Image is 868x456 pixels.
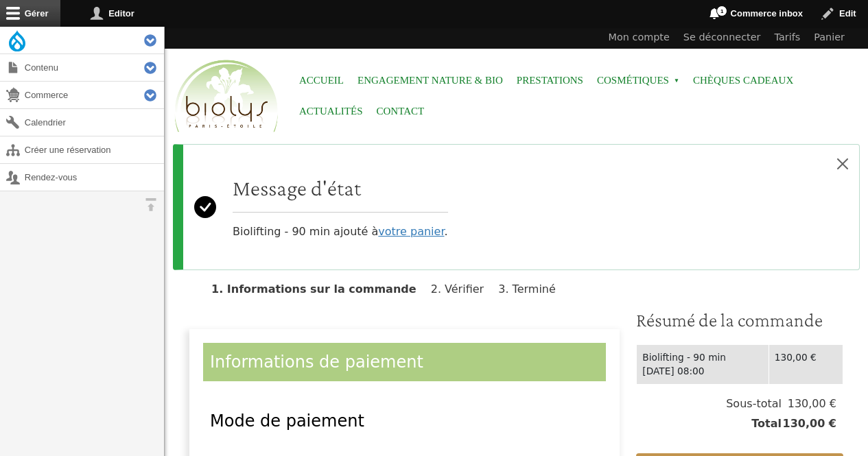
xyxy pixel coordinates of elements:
[137,191,164,218] button: Orientation horizontale
[299,96,363,127] a: Actualités
[378,225,444,238] a: votre panier
[807,27,852,49] a: Panier
[210,411,364,431] span: Mode de paiement
[431,283,495,296] li: Vérifier
[299,65,344,96] a: Accueil
[498,283,567,296] li: Terminé
[726,396,782,412] span: Sous-total
[751,416,782,432] span: Total
[194,156,216,259] svg: Success:
[693,65,793,96] a: Chèques cadeaux
[636,309,843,332] h3: Résumé de la commande
[211,283,427,296] li: Informations sur la commande
[782,396,836,412] span: 130,00 €
[642,365,704,376] time: [DATE] 08:00
[233,175,448,240] div: Biolifting - 90 min ajouté à .
[677,27,768,49] a: Se déconnecter
[233,175,448,201] h2: Message d'état
[826,145,859,183] button: Close
[357,65,503,96] a: Engagement Nature & Bio
[769,344,843,384] td: 130,00 €
[642,350,762,365] div: Biolifting - 90 min
[173,144,860,270] div: Message d'état
[602,27,677,49] a: Mon compte
[172,58,281,136] img: Accueil
[517,65,583,96] a: Prestations
[210,352,423,372] span: Informations de paiement
[716,5,727,16] span: 1
[377,96,425,127] a: Contact
[768,27,808,49] a: Tarifs
[674,78,679,84] span: »
[597,65,679,96] span: Cosmétiques
[782,416,836,432] span: 130,00 €
[165,27,868,144] header: Entête du site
